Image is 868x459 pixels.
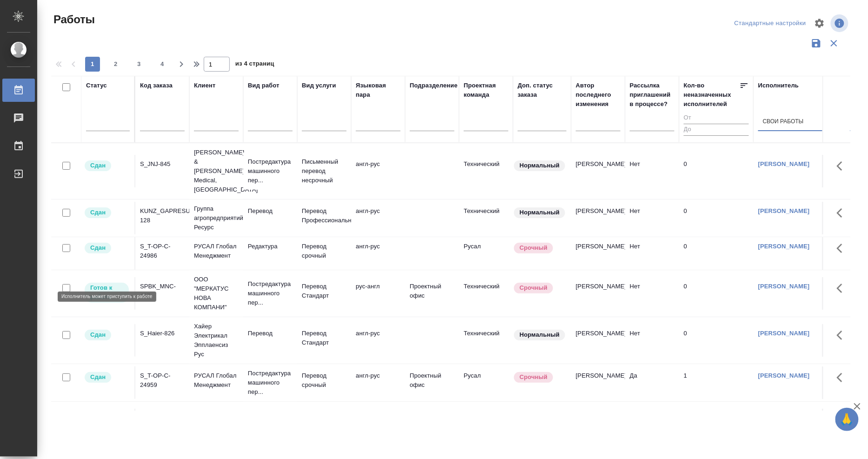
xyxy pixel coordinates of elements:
p: Нормальный [520,208,560,217]
td: 0 [679,155,754,187]
p: Редактура [248,242,293,251]
p: Срочный [520,243,548,253]
td: Нет [625,202,679,234]
div: Клиент [194,81,215,90]
div: Менеджер проверил работу исполнителя, передает ее на следующий этап [84,160,130,172]
p: Нормальный [520,161,560,170]
p: Сдан [90,208,106,217]
p: Постредактура машинного пер... [248,279,293,307]
button: Здесь прячутся важные кнопки [831,237,854,259]
input: От [684,113,749,124]
a: [PERSON_NAME] [758,330,810,337]
p: Сдан [90,243,106,253]
button: Здесь прячутся важные кнопки [831,277,854,299]
td: Нет [625,324,679,357]
p: Перевод Стандарт [302,329,347,347]
a: [PERSON_NAME] [758,372,810,379]
td: Технический [459,202,513,234]
div: S_T-OP-C-24986 [140,242,185,260]
button: 3 [132,57,147,72]
div: Менеджер проверил работу исполнителя, передает ее на следующий этап [84,206,130,219]
a: [PERSON_NAME] [758,207,810,214]
div: Менеджер проверил работу исполнителя, передает ее на следующий этап [84,242,130,254]
p: Перевод [248,206,293,216]
td: англ-рус [351,155,405,187]
td: 0 [679,324,754,357]
p: Готов к работе [90,283,123,302]
td: [PERSON_NAME] [571,324,625,357]
button: Сохранить фильтры [808,34,825,52]
td: [PERSON_NAME] [571,202,625,234]
button: Здесь прячутся важные кнопки [831,324,854,346]
td: [PERSON_NAME] [571,366,625,399]
div: Доп. статус заказа [518,81,567,100]
button: 4 [155,57,170,72]
p: Хайер Электрикал Эпплаенсиз Рус [194,322,239,359]
td: 1 [679,366,754,399]
td: Нет [625,155,679,187]
div: SPBK_MNC-457 [140,282,185,300]
button: Здесь прячутся важные кнопки [831,202,854,224]
td: рус-англ [351,277,405,310]
p: РУСАЛ Глобал Менеджмент [194,242,239,260]
td: Проектный офис [405,366,459,399]
td: англ-рус [351,237,405,270]
div: S_JNJ-845 [140,160,185,169]
button: Здесь прячутся важные кнопки [831,155,854,177]
span: Настроить таблицу [808,12,831,34]
p: Сдан [90,373,106,382]
input: До [684,124,749,135]
td: 0 [679,237,754,270]
td: англ-рус [351,202,405,234]
p: [PERSON_NAME] & [PERSON_NAME] Medical, [GEOGRAPHIC_DATA] [194,148,239,194]
div: Проектная команда [464,81,508,100]
p: Перевод Профессиональный [302,206,347,225]
span: 4 [155,60,170,69]
td: Да [625,409,679,441]
p: Письменный перевод несрочный [302,157,347,185]
div: Менеджер проверил работу исполнителя, передает ее на следующий этап [84,329,130,341]
td: Технический [459,155,513,187]
td: Проектный офис [405,277,459,310]
a: [PERSON_NAME] [758,243,810,250]
div: Свои работы [763,118,804,126]
span: 🙏 [839,410,855,429]
div: Вид услуги [302,81,336,90]
td: Проектный офис [405,409,459,441]
div: KUNZ_GAPRESURS-128 [140,206,185,225]
td: [PERSON_NAME] [571,409,625,441]
div: S_Haier-826 [140,329,185,338]
p: Группа агропредприятий Ресурс [194,204,239,232]
td: Нет [625,237,679,270]
div: Вид работ [248,81,280,90]
div: split button [732,16,808,31]
div: Языковая пара [356,81,401,100]
div: Подразделение [410,81,458,90]
p: Перевод Стандарт [302,282,347,300]
div: Кол-во неназначенных исполнителей [684,81,740,109]
p: Перевод срочный [302,371,347,390]
button: 2 [108,57,123,72]
td: [PERSON_NAME] [571,237,625,270]
div: Менеджер проверил работу исполнителя, передает ее на следующий этап [84,371,130,384]
td: Технический [459,324,513,357]
div: Рассылка приглашений в процессе? [630,81,674,109]
div: Статус [86,81,107,90]
p: Постредактура машинного пер... [248,157,293,185]
td: 1 [679,409,754,441]
a: [PERSON_NAME] [758,283,810,290]
p: Постредактура машинного пер... [248,369,293,397]
span: из 4 страниц [235,58,274,72]
p: РУСАЛ Глобал Менеджмент [194,371,239,390]
td: Технический [459,277,513,310]
p: Перевод срочный [302,242,347,260]
td: [PERSON_NAME] [571,277,625,310]
span: 3 [132,60,147,69]
td: [PERSON_NAME] [571,155,625,187]
button: 🙏 [835,408,859,431]
td: Технический [459,409,513,441]
td: 0 [679,202,754,234]
td: 0 [679,277,754,310]
td: англ-рус [351,366,405,399]
p: Срочный [520,373,548,382]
